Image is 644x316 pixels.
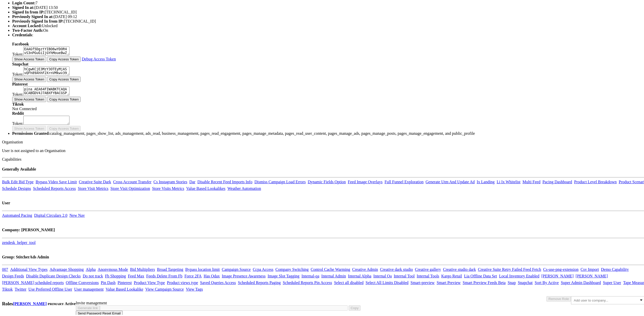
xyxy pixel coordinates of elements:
a: [PERSON_NAME] [576,273,608,277]
a: Store Visit Optimization [111,185,150,189]
a: Company Switching [275,266,309,270]
a: Product views type [167,279,198,284]
a: Cross Account Transfer [113,178,151,183]
h3: Roles [2,300,13,305]
a: Kargo Retail [441,273,462,277]
a: Tiktok [2,286,13,290]
b: Permissions Granted: [12,130,50,134]
a: Dynamic Fields Option [308,178,346,183]
textarea: pina_AEA64FIWABKTCAQAGCABGDV4J7ABXFYBACGSPWESBZQTAWJGPGZGAV4PMH4QTCQ4CMUO4RYMNJNNM4FH6O2DHY3TBHSO... [23,85,69,94]
a: Broad Targeting [157,266,183,270]
a: Scheduled Reports Access [33,185,76,189]
a: Scheduled Reports Paging [238,279,281,284]
b: Signed In at: [12,4,34,8]
a: Snap [508,279,516,284]
a: Automated Pacing [2,212,32,216]
a: Alpha [86,266,96,270]
a: Store Visit Metrics [78,185,109,189]
b: Signed In from IP: [12,9,45,13]
a: Full Funnel Exploration [385,178,424,183]
a: 007 [2,266,8,270]
a: Sort By Active [535,279,559,284]
button: Send Password Reset Email [76,309,123,315]
a: Dismiss Campaign Load Errors [254,178,306,183]
a: Campaign Source [222,266,251,270]
b: Snapchat [12,61,28,65]
a: Select All Limits Disabled [366,279,408,284]
a: Csv Import [581,266,599,270]
a: Store Visits Metrics [152,185,184,189]
span: Active [65,300,76,305]
a: Bid Multipliers [130,266,155,270]
button: Copy Access Token [47,125,81,130]
b: Facebook [12,41,29,45]
a: Twitter [15,286,26,290]
a: Lia Offline Data Set [464,273,497,277]
a: Offline Conversions [66,279,99,284]
a: Force 2FA [184,273,202,277]
b: Account Locked: [12,22,42,27]
a: Design Feeds [2,273,24,277]
a: Pinterest [118,279,132,284]
a: Fb Shopping [105,273,126,277]
a: Internal Admin [321,273,346,277]
a: Dar [189,178,195,183]
b: Previously Signed In from IP: [12,18,64,22]
a: Feed Image Overlays [348,178,383,183]
a: Creative Admin [352,266,378,270]
a: Smart Preview [437,279,461,284]
a: [PERSON_NAME] [541,273,574,277]
a: Product View Type [134,279,165,284]
a: Bulk Edit Bid Type [2,178,33,183]
a: Control Cache Warming [311,266,350,270]
a: Cs-use-png-extension [543,266,579,270]
button: Show Access Token [12,95,46,101]
a: Internal Tools [417,273,439,277]
a: [PERSON_NAME] [13,300,47,305]
a: Internal Tool [394,273,415,277]
a: Image Presence Awareness [222,273,266,277]
a: Feeds Delete From Fb [146,273,183,277]
a: Image Slot Tagging [267,273,299,277]
a: Product Level Breakdown [574,178,617,183]
a: Super Admin Dashboard [561,279,601,284]
a: Li Ix Whitelist [497,178,521,183]
a: Pin Dash [101,279,115,284]
a: Snapchat [518,279,533,284]
a: View Campaign Source [145,286,184,290]
a: Do not track [83,273,103,277]
a: Disable Duplicate Design Checks [26,273,81,277]
b: Two-Factor Auth: [12,27,43,31]
a: Creative studio dark [443,266,476,270]
a: Generate Utm And Update Ad [425,178,475,183]
a: Cs Instagram Stories [153,178,187,183]
a: zendesk_helper_tool [2,239,35,243]
a: Digital Circulars 2.0 [34,212,67,216]
button: Show Access Token [12,55,46,61]
button: Show Access Token [12,75,46,81]
a: Select all disabled [334,279,363,284]
button: Copy [349,304,361,309]
a: Pacing Dashboard [542,178,572,183]
a: Super User [603,279,621,284]
a: Smart-preview [410,279,435,284]
a: View Tags [186,286,203,290]
a: Bypass location limit [185,266,220,270]
a: Demo Capability [601,266,629,270]
a: Additional View Types [10,266,48,270]
button: Copy Access Token [47,55,81,61]
textarea: EAAGf5DgztYIBO6wYDOR4vS3nPGuGiIjGYhMoueBwZBqZA5v4IvkFr2Bb4706E92rDWgHgCh1EYlmFrMtqbQA6D2ok49zHoB9... [23,45,69,54]
b: Previously Signed In at: [12,13,54,18]
a: New Nav [69,212,85,216]
a: Use Preferred Offline User [28,286,72,290]
a: [PERSON_NAME] scheduled reports [2,279,64,284]
a: Has Odax [204,273,220,277]
a: Smart Preview Feeds Beta [463,279,506,284]
a: Internal Alpha [348,273,371,277]
b: Tiktok [12,101,24,105]
a: Bypass Video Save Limit [35,178,77,183]
a: Anonymous Mode [98,266,128,270]
a: User management [74,286,104,290]
a: Weather Automation [227,185,261,189]
a: Ccpa Access [253,266,273,270]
